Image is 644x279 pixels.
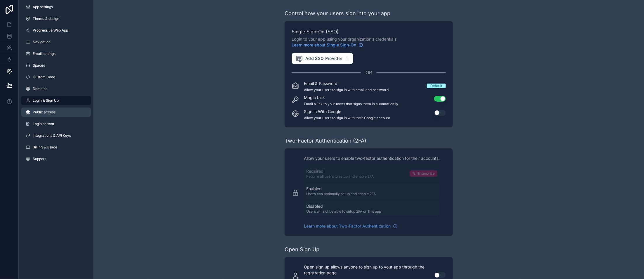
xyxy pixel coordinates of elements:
[365,69,372,76] span: OR
[21,119,91,129] a: Login screen
[417,171,435,176] span: Enterprise
[33,122,54,126] span: Login screen
[21,84,91,93] a: Domains
[33,16,59,21] span: Theme & design
[304,102,398,106] p: Email a link to your users that signs them in automatically
[285,137,366,145] div: Two-Factor Authentication (2FA)
[306,186,376,192] p: Enabled
[304,109,390,115] p: Sign in With Google
[33,145,57,150] span: Billing & Usage
[306,168,374,174] p: Required
[304,81,389,86] p: Email & Password
[306,174,374,179] p: Require all users to setup and enable 2FA
[33,86,47,91] span: Domains
[21,2,91,12] a: App settings
[304,264,427,276] p: Open sign up allows anyone to sign up to your app through the registration page
[306,209,381,214] p: Users will not be able to setup 2FA on this app
[21,26,91,35] a: Progressive Web App
[21,143,91,152] a: Billing & Usage
[304,95,398,100] p: Magic Link
[304,88,389,92] p: Allow your users to sign in with email and password
[306,192,376,196] p: Users can optionally setup and enable 2FA
[33,157,46,161] span: Support
[430,84,442,88] div: Default
[33,133,71,138] span: Integrations & API Keys
[292,42,363,48] a: Learn more about Single Sign-On
[21,108,91,117] a: Public access
[21,131,91,140] a: Integrations & API Keys
[33,51,55,56] span: Email settings
[304,155,440,161] p: Allow your users to enable two-factor authentication for their accounts.
[304,223,398,229] a: Learn more about Two-Factor Authentication
[33,98,59,103] span: Login & Sign Up
[21,61,91,70] a: Spaces
[285,245,319,254] div: Open Sign Up
[21,96,91,105] a: Login & Sign Up
[304,116,390,120] p: Allow your users to sign in with their Google account
[295,55,342,62] span: Add SSO Provider
[33,5,53,9] span: App settings
[292,28,446,35] span: Single Sign-On (SSO)
[33,75,55,79] span: Custom Code
[21,72,91,82] a: Custom Code
[33,40,51,44] span: Navigation
[21,14,91,23] a: Theme & design
[33,63,45,68] span: Spaces
[304,223,391,229] span: Learn more about Two-Factor Authentication
[21,154,91,164] a: Support
[292,53,353,64] button: Add SSO Provider
[21,37,91,47] a: Navigation
[33,28,68,33] span: Progressive Web App
[285,9,390,18] div: Control how your users sign into your app
[33,110,55,115] span: Public access
[292,42,356,48] span: Learn more about Single Sign-On
[306,203,381,209] p: Disabled
[21,49,91,58] a: Email settings
[292,36,446,48] span: Login to your app using your organization’s credentials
